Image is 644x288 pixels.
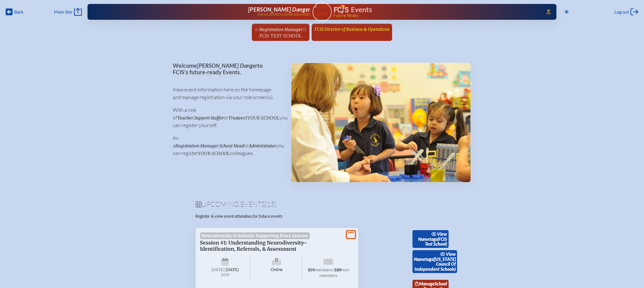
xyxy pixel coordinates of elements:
span: / [333,267,334,272]
a: viewNametags(FCIS Test School) [412,230,449,248]
span: view [446,251,456,257]
p: Register & view event attendees for future events [196,213,345,219]
a: FCIS Director of Business & Operations [312,24,392,34]
span: [15] [265,200,277,208]
span: $89 [334,268,341,272]
a: asRegistration ManageratFCIS Test School [252,24,309,41]
span: School Head [220,143,244,149]
span: 2025 [205,273,246,277]
span: Session #1: Understanding Neurodiversity–Identification, Referrals, & Assessment [200,240,308,252]
span: at [302,26,307,32]
h1: Upcoming Events [196,201,449,208]
span: your school [198,151,230,156]
span: view [437,231,447,237]
span: FCIS Test School [259,33,302,38]
span: non-members [319,267,351,278]
span: [PERSON_NAME] Danger [197,62,257,69]
p: As a , or you can register colleagues. [173,134,282,157]
span: Online [252,256,302,280]
span: Future Ready [333,14,538,18]
p: [EMAIL_ADDRESS][DOMAIN_NAME] [257,13,310,16]
span: Administrator [249,143,276,149]
span: your school [248,115,280,121]
span: members [315,267,333,272]
span: as [255,26,259,32]
span: ([US_STATE] Council of Independent Schools) [414,256,456,272]
p: View event information here on the homepage and manage registration via your role screen(s). [173,86,282,101]
span: Manage [415,281,435,286]
span: Neurodiversity in Schools: Supporting Every Learner [200,232,310,239]
span: FCIS Director of Business & Operations [315,27,389,32]
span: [DATE] [211,267,225,272]
span: Trustee [229,115,243,121]
img: Events [291,63,471,182]
span: [PERSON_NAME] Danger [248,6,310,13]
span: Log out [614,9,629,15]
a: Main Site [54,8,82,16]
img: User Avatar [310,2,334,17]
span: Teacher [178,115,193,121]
a: viewNametags([US_STATE] Council of Independent Schools) [412,250,457,273]
span: Back [14,9,23,15]
a: User Avatar [313,2,332,21]
span: Main Site [54,9,72,15]
span: Support Staffer [195,115,224,121]
span: (FCIS Test School) [425,236,447,247]
span: $59 [308,268,315,272]
a: [PERSON_NAME] Danger[EMAIL_ADDRESS][DOMAIN_NAME] [106,6,310,18]
span: [DATE] [226,267,239,272]
p: Welcome to FCIS’s future-ready Events. [173,62,282,75]
p: With a role of , or at you can register yourself. [173,106,282,129]
div: FCIS Events — Future ready [334,5,539,18]
span: Registration Manager [176,143,219,149]
span: Registration Manager [259,27,302,32]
